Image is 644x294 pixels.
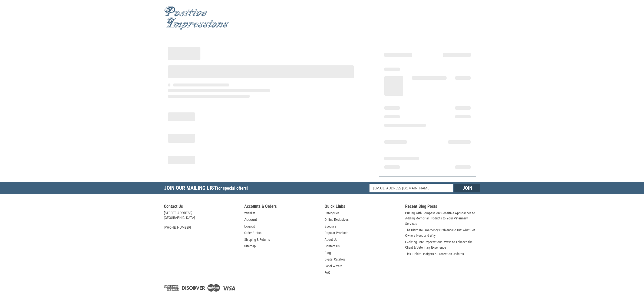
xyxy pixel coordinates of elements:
[325,217,349,222] a: Online Exclusives
[325,211,339,216] a: Categories
[325,224,336,229] a: Specials
[405,228,480,238] a: The Ultimate Emergency Grab-and-Go Kit: What Pet Owners Need and Why
[405,239,480,250] a: Evolving Care Expectations: Ways to Enhance the Client & Veterinary Experience
[325,204,400,211] h5: Quick Links
[325,243,340,249] a: Contact Us
[244,204,319,211] h5: Accounts & Orders
[454,184,480,192] input: Join
[405,211,480,226] a: Pricing With Compassion: Sensitive Approaches to Adding Memorial Products to Your Veterinary Serv...
[244,243,256,249] a: Sitemap
[325,230,348,236] a: Popular Products
[164,204,239,211] h5: Contact Us
[405,251,464,257] a: Tick Tidbits: Insights & Protection Updates
[369,184,453,192] input: Email
[164,211,239,230] address: [STREET_ADDRESS] [GEOGRAPHIC_DATA] [PHONE_NUMBER]
[405,204,480,211] h5: Recent Blog Posts
[164,182,250,196] h5: Join Our Mailing List
[244,237,270,242] a: Shipping & Returns
[325,250,331,256] a: Blog
[244,224,255,229] a: Logout
[244,217,257,222] a: Account
[325,237,337,242] a: About Us
[325,270,330,275] a: FAQ
[217,186,248,191] span: for special offers!
[325,263,342,269] a: Label Wizard
[164,6,229,30] img: Positive Impressions
[325,257,345,262] a: Digital Catalog
[244,211,255,216] a: Wishlist
[244,230,262,236] a: Order Status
